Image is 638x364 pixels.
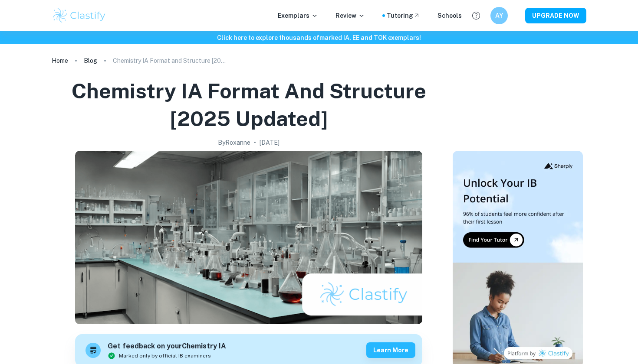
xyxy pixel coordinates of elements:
[2,33,636,42] h6: Click here to explore thousands of marked IA, EE and TOK exemplars !
[52,7,107,24] img: Clastify logo
[108,341,226,352] h6: Get feedback on your Chemistry IA
[469,8,483,23] button: Help and Feedback
[387,11,420,20] a: Tutoring
[278,11,318,20] p: Exemplars
[366,342,415,358] button: Learn more
[113,56,226,65] p: Chemistry IA Format and Structure [2025 updated]
[75,151,422,324] img: Chemistry IA Format and Structure [2025 updated] cover image
[335,11,365,20] p: Review
[119,352,211,360] span: Marked only by official IB examiners
[437,11,462,20] a: Schools
[260,138,280,147] h2: [DATE]
[218,138,250,147] h2: By Roxanne
[52,55,68,67] a: Home
[55,77,442,133] h1: Chemistry IA Format and Structure [2025 updated]
[254,138,256,147] p: •
[494,11,504,20] h6: AY
[84,55,97,67] a: Blog
[490,7,508,24] button: AY
[525,8,586,23] button: UPGRADE NOW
